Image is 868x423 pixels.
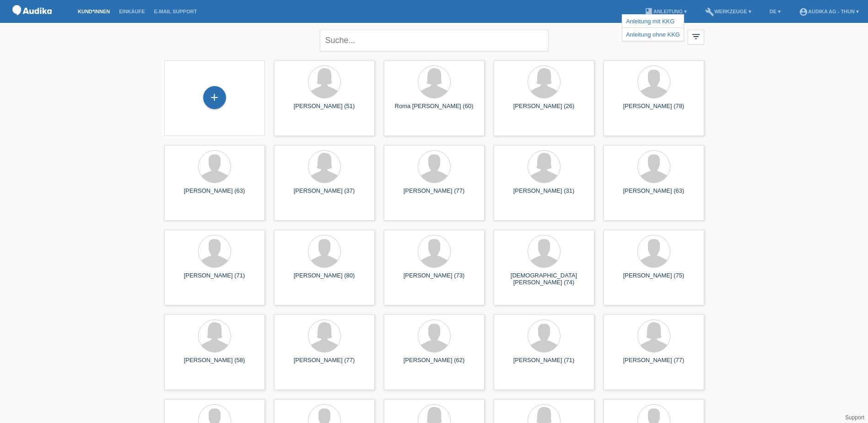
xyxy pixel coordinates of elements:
div: Roma [PERSON_NAME] (60) [391,103,477,117]
div: [PERSON_NAME] (77) [281,357,367,371]
a: Kund*innen [73,9,114,14]
div: [DEMOGRAPHIC_DATA][PERSON_NAME] (74) [501,272,587,287]
a: Anleitung ohne KKG [626,31,680,38]
div: [PERSON_NAME] (75) [611,272,697,287]
div: [PERSON_NAME] (71) [172,272,258,287]
div: [PERSON_NAME] (73) [391,272,477,287]
a: Einkäufe [114,9,149,14]
div: [PERSON_NAME] (78) [611,103,697,117]
div: [PERSON_NAME] (63) [172,187,258,202]
div: [PERSON_NAME] (58) [172,357,258,371]
i: build [705,7,714,16]
div: [PERSON_NAME] (71) [501,357,587,371]
div: Kund*in hinzufügen [204,90,226,105]
a: buildWerkzeuge ▾ [701,9,756,14]
a: DE ▾ [765,9,785,14]
div: [PERSON_NAME] (77) [391,187,477,202]
a: POS — MF Group [9,18,55,25]
i: filter_list [691,32,701,42]
div: [PERSON_NAME] (51) [281,103,367,117]
i: book [644,7,653,16]
div: [PERSON_NAME] (62) [391,357,477,371]
a: Support [845,414,864,421]
a: bookAnleitung ▾ [640,9,691,14]
div: [PERSON_NAME] (77) [611,357,697,371]
div: [PERSON_NAME] (37) [281,187,367,202]
input: Suche... [320,30,549,51]
div: [PERSON_NAME] (31) [501,187,587,202]
div: [PERSON_NAME] (26) [501,103,587,117]
a: account_circleAudika AG - Thun ▾ [794,9,863,14]
div: [PERSON_NAME] (80) [281,272,367,287]
div: [PERSON_NAME] (63) [611,187,697,202]
i: account_circle [799,7,808,16]
a: Anleitung mit KKG [626,18,674,25]
a: E-Mail Support [150,9,202,14]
